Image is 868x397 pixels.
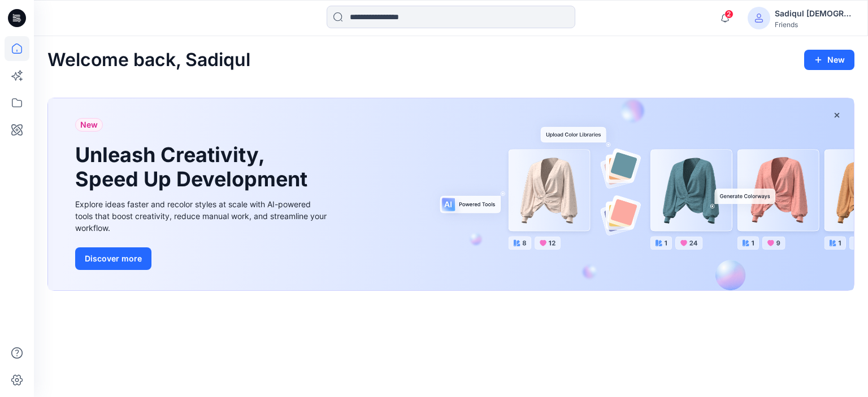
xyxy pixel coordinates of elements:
span: New [80,118,98,132]
button: Discover more [75,247,151,270]
h1: Unleash Creativity, Speed Up Development [75,143,313,191]
svg: avatar [754,14,763,23]
button: New [804,50,854,70]
div: Friends [775,20,854,29]
a: Discover more [75,247,329,270]
div: Explore ideas faster and recolor styles at scale with AI-powered tools that boost creativity, red... [75,198,329,234]
span: 2 [724,10,734,19]
div: Sadiqul [DEMOGRAPHIC_DATA] [775,7,854,20]
h2: Welcome back, Sadiqul [47,50,250,71]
